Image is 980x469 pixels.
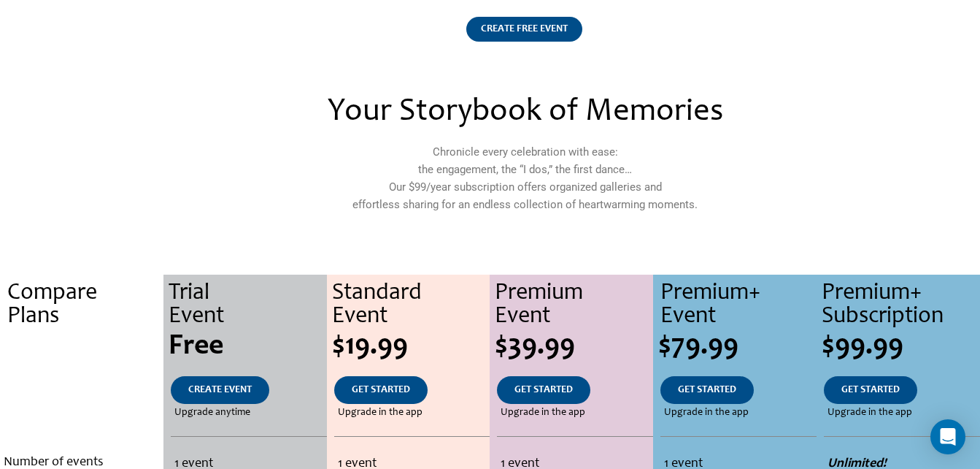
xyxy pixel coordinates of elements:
[338,404,423,422] span: Upgrade in the app
[660,376,754,404] a: GET STARTED
[352,385,410,395] span: GET STARTED
[332,282,490,329] div: Standard Event
[209,96,841,129] h2: Your Storybook of Memories
[514,385,573,395] span: GET STARTED
[501,404,585,422] span: Upgrade in the app
[332,332,490,362] div: $19.99
[678,385,736,395] span: GET STARTED
[78,332,85,362] span: .
[930,419,965,454] div: Open Intercom Messenger
[824,376,917,404] a: GET STARTED
[174,404,250,422] span: Upgrade anytime
[495,332,653,362] div: $39.99
[660,282,817,329] div: Premium+ Event
[80,408,83,418] span: .
[664,404,749,422] span: Upgrade in the app
[822,282,980,329] div: Premium+ Subscription
[495,282,653,329] div: Premium Event
[7,282,163,329] div: Compare Plans
[841,385,900,395] span: GET STARTED
[169,332,327,362] div: Free
[188,385,252,395] span: CREATE EVENT
[171,376,269,404] a: CREATE EVENT
[63,376,101,404] a: .
[209,143,841,213] p: Chronicle every celebration with ease: the engagement, the “I dos,” the first dance… Our $99/year...
[334,376,428,404] a: GET STARTED
[169,282,327,329] div: Trial Event
[497,376,590,404] a: GET STARTED
[822,332,980,362] div: $99.99
[466,17,582,42] div: CREATE FREE EVENT
[80,385,83,395] span: .
[466,17,582,60] a: CREATE FREE EVENT
[827,404,912,422] span: Upgrade in the app
[658,332,817,362] div: $79.99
